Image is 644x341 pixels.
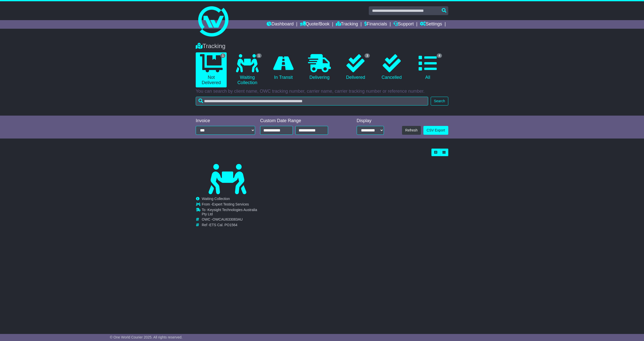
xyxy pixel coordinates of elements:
[202,217,259,223] td: OWC -
[209,223,237,227] span: ETS Cal. PO1564
[196,89,448,94] p: You can search by client name, OWC tracking number, carrier name, carrier tracking number or refe...
[267,20,294,29] a: Dashboard
[365,53,370,58] span: 3
[431,97,448,106] button: Search
[423,126,448,135] a: CSV Export
[256,53,262,58] span: 1
[340,52,371,82] a: 3 Delivered
[260,118,341,124] div: Custom Date Range
[110,335,183,339] span: © One World Courier 2025. All rights reserved.
[268,52,299,82] a: In Transit
[336,20,358,29] a: Tracking
[196,52,227,87] a: 1 Not Delivered
[402,126,421,135] button: Refresh
[202,208,257,216] span: Keysight Technologies Australia Pty Ltd
[193,43,451,50] div: Tracking
[437,53,442,58] span: 4
[376,52,407,82] a: Cancelled
[357,118,384,124] div: Display
[212,202,249,206] span: Expert Testing Services
[220,53,226,58] span: 1
[364,20,387,29] a: Financials
[304,52,335,82] a: Delivering
[393,20,414,29] a: Support
[300,20,330,29] a: Quote/Book
[412,52,443,82] a: 4 All
[202,223,259,227] td: Ref -
[196,118,255,124] div: Invoice
[420,20,442,29] a: Settings
[232,52,263,87] a: 1 Waiting Collection
[202,208,259,218] td: To -
[213,217,243,221] span: OWCAU633083AU
[202,202,259,208] td: From -
[202,197,230,201] span: Waiting Collection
